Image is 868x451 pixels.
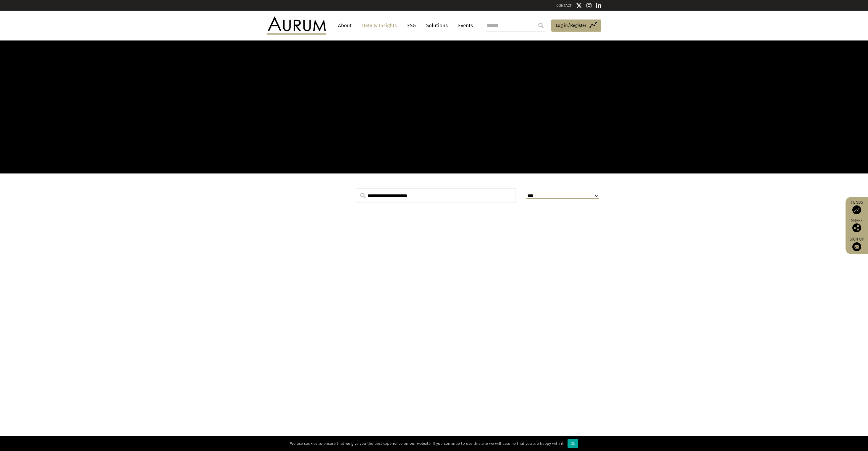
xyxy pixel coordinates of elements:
div: Share [848,219,865,232]
a: Events [455,20,473,31]
img: Sign up to our newsletter [852,242,861,251]
img: Twitter icon [576,3,582,9]
input: Submit [535,20,547,31]
span: Log in/Register [556,22,586,29]
a: Log in/Register [551,20,601,32]
a: Solutions [423,20,451,31]
img: search.svg [360,193,366,198]
a: CONTACT [556,3,572,8]
img: Linkedin icon [596,3,601,9]
a: Data & Insights [359,20,400,31]
div: Ok [568,439,578,448]
a: About [335,20,355,31]
a: Funds [848,200,865,214]
img: Aurum [267,17,326,34]
img: Instagram icon [586,3,592,9]
a: ESG [404,20,419,31]
a: Sign up [848,237,865,251]
img: Access Funds [852,205,861,214]
img: Share this post [852,223,861,232]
